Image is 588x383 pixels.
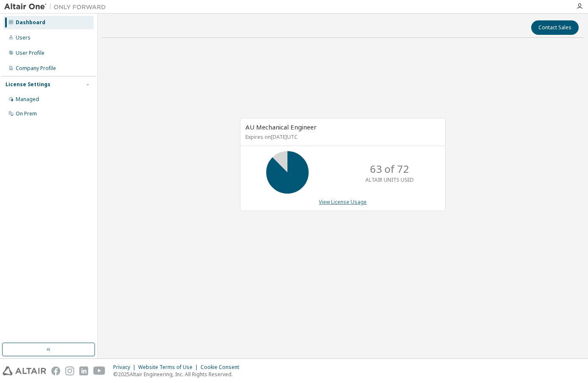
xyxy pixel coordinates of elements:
[531,20,579,35] button: Contact Sales
[65,366,74,375] img: instagram.svg
[51,366,60,375] img: facebook.svg
[201,364,244,371] div: Cookie Consent
[4,3,110,11] img: Altair One
[245,133,438,141] p: Expires on [DATE] UTC
[113,371,244,378] p: © 2025 Altair Engineering, Inc. All Rights Reserved.
[16,96,39,103] div: Managed
[16,110,37,117] div: On Prem
[370,162,409,176] p: 63 of 72
[6,81,50,88] div: License Settings
[365,176,414,183] p: ALTAIR UNITS USED
[113,364,138,371] div: Privacy
[319,198,367,206] a: View License Usage
[79,366,88,375] img: linkedin.svg
[16,65,56,72] div: Company Profile
[16,50,45,56] div: User Profile
[93,366,106,375] img: youtube.svg
[138,364,201,371] div: Website Terms of Use
[16,19,45,26] div: Dashboard
[16,34,31,41] div: Users
[245,123,317,131] span: AU Mechanical Engineer
[3,366,46,375] img: altair_logo.svg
